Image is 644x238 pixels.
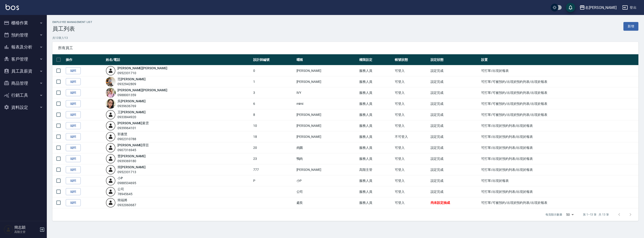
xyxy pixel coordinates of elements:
p: 第 1–13 筆 共 13 筆 [583,212,609,217]
td: 可登入 [394,87,429,98]
button: save [566,3,575,12]
a: 編輯 [66,177,81,184]
a: 簡[PERSON_NAME] [117,165,146,169]
td: 10 [252,120,295,131]
a: 編輯 [66,89,81,96]
td: 設定完成 [429,65,480,76]
td: 設定完成 [429,98,480,109]
td: 20 [252,142,295,153]
th: 設置 [480,54,638,65]
a: 王[PERSON_NAME] [117,110,146,114]
a: 編輯 [66,100,81,107]
td: 設定完成 [429,164,480,175]
td: 可登入 [394,164,429,175]
td: 可打單/出現於預約列表/出現於報表 [480,142,638,153]
button: 登出 [620,3,638,12]
td: 服務人員 [358,65,394,76]
td: 服務人員 [358,186,394,197]
td: 公司 [295,186,358,197]
td: [PERSON_NAME] [295,164,358,175]
td: 設定完成 [429,186,480,197]
td: 可登入 [394,153,429,164]
div: 0952331710 [117,71,167,76]
div: 名[PERSON_NAME] [585,5,617,11]
td: 服務人員 [358,98,394,109]
td: 設定完成 [429,142,480,153]
img: user-login-man-human-body-mobile-person-512.png [106,121,116,131]
td: 可打單/出現於預約列表/出現於報表 [480,120,638,131]
div: 0988001359 [117,93,167,98]
th: 設定狀態 [429,54,480,65]
td: 可打單/可被預約/出現於預約列表/出現於報表 [480,76,638,87]
td: [PERSON_NAME] [295,109,358,120]
div: 0939636769 [117,104,146,109]
img: user-login-man-human-body-mobile-person-512.png [106,198,116,208]
button: 預約管理 [2,29,45,41]
a: [PERSON_NAME]素雲 [117,121,149,125]
td: 6 [252,98,295,109]
a: 編輯 [66,188,81,195]
td: 可打單/可被預約/出現於預約列表/出現於報表 [480,87,638,98]
a: [PERSON_NAME]霈芸 [117,143,149,147]
div: 0939964101 [117,126,149,131]
td: IVY [295,87,358,98]
td: 可登入 [394,76,429,87]
td: 可登入 [394,109,429,120]
a: [PERSON_NAME][PERSON_NAME] [117,88,167,92]
th: 設計師編號 [252,54,295,65]
td: 鴨肉 [295,153,358,164]
div: 0988534695 [117,181,136,186]
td: 設定完成 [429,131,480,142]
img: user-login-man-human-body-mobile-person-512.png [106,143,116,153]
img: avatar.jpeg [106,77,116,87]
a: 新增 [623,22,638,31]
p: 每頁顯示數量 [545,212,562,217]
td: 設定完成 [429,153,480,164]
td: 小P [295,175,358,186]
td: 服務人員 [358,87,394,98]
td: [PERSON_NAME] [295,131,358,142]
td: 8 [252,109,295,120]
a: 編輯 [66,144,81,151]
a: 編輯 [66,78,81,85]
button: 客戶管理 [2,53,45,65]
td: 可登入 [394,98,429,109]
img: user-login-man-human-body-mobile-person-512.png [106,176,116,186]
div: 0933844920 [117,115,146,120]
td: 可打單/可被預約/出現於預約列表/出現於報表 [480,197,638,208]
td: 處長 [295,197,358,208]
img: user-login-man-human-body-mobile-person-512.png [106,154,116,164]
td: 可登入 [394,186,429,197]
button: 名[PERSON_NAME] [578,3,618,12]
td: 服務人員 [358,142,394,153]
td: 可打單/可被預約/出現於預約列表/出現於報表 [480,98,638,109]
a: 公司 [117,187,124,191]
td: 可登入 [394,175,429,186]
div: 0932942809 [117,82,146,87]
td: 設定完成 [429,87,480,98]
td: 1 [252,76,295,87]
button: 員工及薪資 [2,65,45,77]
td: 0 [252,65,295,76]
td: 777 [252,164,295,175]
h2: Employee Management List [52,21,92,24]
div: 0907316945 [117,148,149,153]
img: Person [4,225,13,234]
a: 郭書慧 [117,132,127,136]
a: 小P [117,176,123,180]
a: 簡福將 [117,198,127,202]
a: 編輯 [66,67,81,74]
a: 編輯 [66,122,81,129]
td: 服務人員 [358,131,394,142]
td: 可登入 [394,65,429,76]
td: mimi [295,98,358,109]
td: 設定完成 [429,175,480,186]
td: 服務人員 [358,153,394,164]
img: user-login-man-human-body-mobile-person-512.png [106,66,116,76]
a: 編輯 [66,155,81,162]
p: 高階主管 [14,230,38,234]
td: [PERSON_NAME] [295,120,358,131]
div: 78945645 [117,192,132,197]
td: [PERSON_NAME] [295,65,358,76]
td: 高階主管 [358,164,394,175]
